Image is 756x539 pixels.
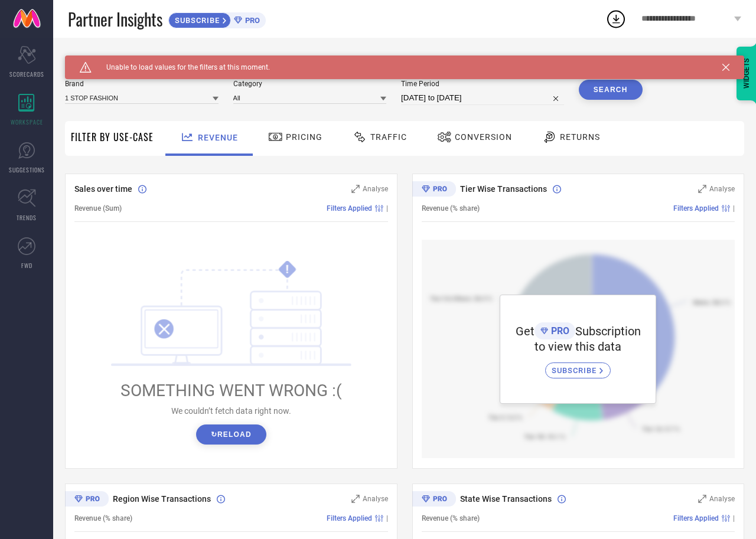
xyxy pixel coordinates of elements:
[92,63,270,71] span: Unable to load values for the filters at this moment.
[9,70,44,79] span: SCORECARDS
[74,514,132,522] span: Revenue (% share)
[65,80,219,88] span: Brand
[71,130,154,144] span: Filter By Use-Case
[460,184,547,194] span: Tier Wise Transactions
[401,80,564,88] span: Time Period
[11,117,43,126] span: WORKSPACE
[74,184,132,194] span: Sales over time
[386,514,388,522] span: |
[579,80,643,100] button: Search
[327,204,372,213] span: Filters Applied
[733,514,735,522] span: |
[422,514,480,522] span: Revenue (% share)
[286,132,322,142] span: Pricing
[17,213,37,222] span: TRENDS
[412,491,456,509] div: Premium
[535,339,621,354] span: to view this data
[673,204,719,213] span: Filters Applied
[171,406,291,416] span: We couldn’t fetch data right now.
[363,495,388,503] span: Analyse
[545,354,611,378] a: SUBSCRIBE
[286,263,289,276] tspan: !
[68,7,162,31] span: Partner Insights
[412,181,456,199] div: Premium
[242,16,260,25] span: PRO
[74,204,122,213] span: Revenue (Sum)
[65,491,109,509] div: Premium
[370,132,407,142] span: Traffic
[552,366,599,375] span: SUBSCRIBE
[9,165,45,174] span: SUGGESTIONS
[698,495,706,503] svg: Zoom
[169,16,223,25] span: SUBSCRIBE
[401,91,564,105] input: Select time period
[21,261,32,270] span: FWD
[709,185,735,193] span: Analyse
[198,133,238,142] span: Revenue
[673,514,719,522] span: Filters Applied
[698,185,706,193] svg: Zoom
[733,204,735,213] span: |
[363,185,388,193] span: Analyse
[168,9,266,28] a: SUBSCRIBEPRO
[327,514,372,522] span: Filters Applied
[422,204,480,213] span: Revenue (% share)
[548,325,569,337] span: PRO
[113,494,211,504] span: Region Wise Transactions
[196,424,266,445] button: ↻Reload
[575,324,641,338] span: Subscription
[709,495,735,503] span: Analyse
[516,324,535,338] span: Get
[560,132,600,142] span: Returns
[351,495,360,503] svg: Zoom
[386,204,388,213] span: |
[120,381,342,400] span: SOMETHING WENT WRONG :(
[455,132,512,142] span: Conversion
[233,80,387,88] span: Category
[605,8,627,30] div: Open download list
[351,185,360,193] svg: Zoom
[65,55,147,65] span: SYSTEM WORKSPACE
[460,494,552,504] span: State Wise Transactions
